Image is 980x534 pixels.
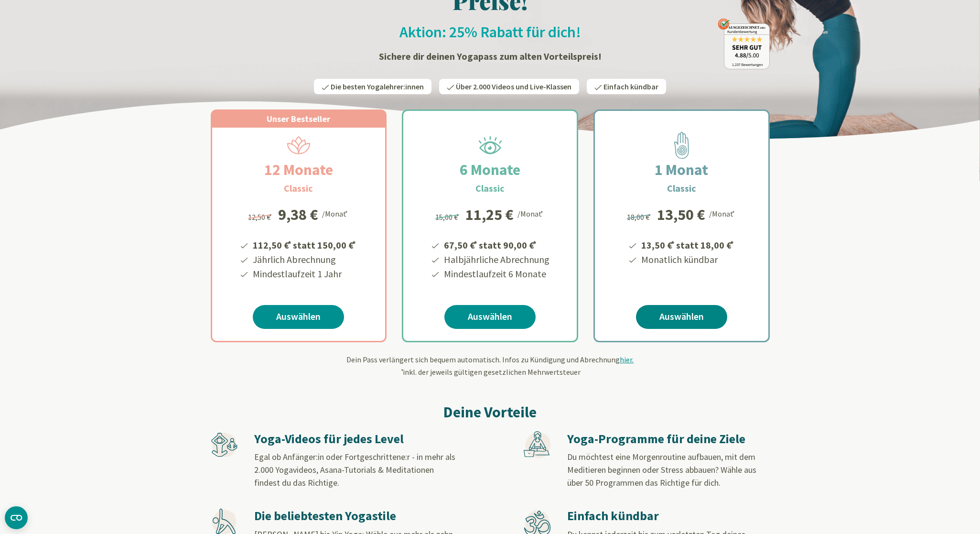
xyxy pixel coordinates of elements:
[253,305,344,329] a: Auswählen
[254,451,455,488] span: Egal ob Anfänger:in oder Fortgeschrittene:r - in mehr als 2.000 Yogavideos, Asana-Tutorials & Med...
[211,22,770,42] h2: Aktion: 25% Rabatt für dich!
[456,82,571,91] span: Über 2.000 Videos und Live-Klassen
[718,18,770,69] img: ausgezeichnet_badge.png
[657,207,705,222] div: 13,50 €
[284,181,313,196] h3: Classic
[254,508,456,524] h3: Die beliebtesten Yogastile
[435,212,461,222] span: 15,00 €
[442,252,549,267] li: Halbjährliche Abrechnung
[254,431,456,447] h3: Yoga-Videos für jedes Level
[567,431,769,447] h3: Yoga-Programme für deine Ziele
[241,158,356,181] h2: 12 Monate
[278,207,318,222] div: 9,38 €
[620,355,634,364] span: hier.
[640,236,735,252] li: 13,50 € statt 18,00 €
[517,207,545,219] div: /Monat
[603,82,658,91] span: Einfach kündbar
[248,212,273,222] span: 12,50 €
[636,305,727,329] a: Auswählen
[251,267,357,281] li: Mindestlaufzeit 1 Jahr
[442,267,549,281] li: Mindestlaufzeit 6 Monate
[251,252,357,267] li: Jährlich Abrechnung
[400,367,581,377] span: inkl. der jeweils gültigen gesetzlichen Mehrwertsteuer
[444,305,536,329] a: Auswählen
[211,401,770,424] h2: Deine Vorteile
[5,506,28,529] button: CMP-Widget öffnen
[251,236,357,252] li: 112,50 € statt 150,00 €
[211,354,770,378] div: Dein Pass verlängert sich bequem automatisch. Infos zu Kündigung und Abrechnung
[709,207,736,219] div: /Monat
[442,236,549,252] li: 67,50 € statt 90,00 €
[437,158,543,181] h2: 6 Monate
[379,50,602,62] strong: Sichere dir deinen Yogapass zum alten Vorteilspreis!
[627,212,652,222] span: 18,00 €
[267,113,330,124] span: Unser Bestseller
[465,207,514,222] div: 11,25 €
[475,181,505,196] h3: Classic
[567,451,756,488] span: Du möchtest eine Morgenroutine aufbauen, mit dem Meditieren beginnen oder Stress abbauen? Wähle a...
[640,252,735,267] li: Monatlich kündbar
[632,158,731,181] h2: 1 Monat
[331,82,424,91] span: Die besten Yogalehrer:innen
[322,207,349,219] div: /Monat
[667,181,696,196] h3: Classic
[567,508,769,524] h3: Einfach kündbar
